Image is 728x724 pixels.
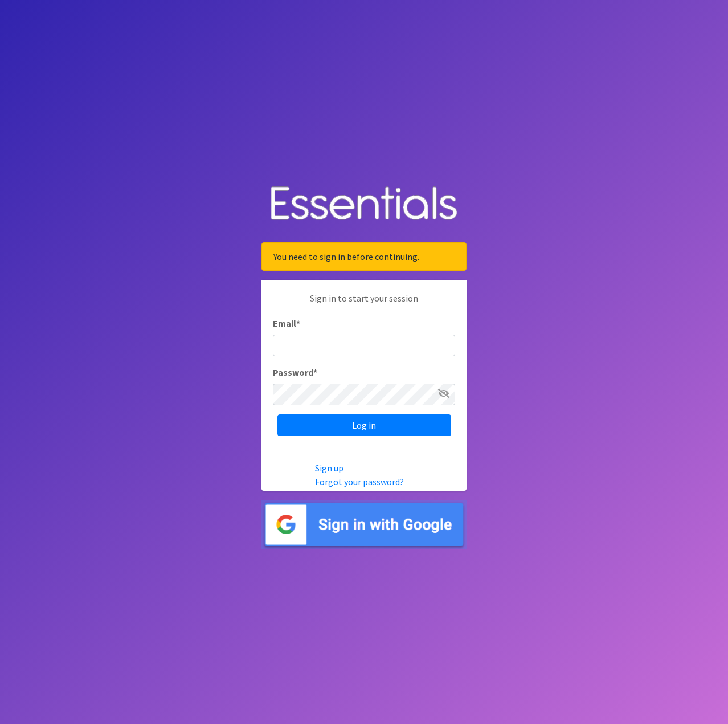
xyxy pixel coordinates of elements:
p: Sign in to start your session [273,291,455,316]
label: Password [273,365,317,379]
a: Forgot your password? [315,476,404,487]
a: Sign up [315,462,343,474]
label: Email [273,316,300,330]
abbr: required [296,318,300,329]
div: You need to sign in before continuing. [261,242,467,271]
img: Human Essentials [261,175,467,234]
input: Log in [277,414,451,436]
abbr: required [313,367,317,378]
img: Sign in with Google [261,500,467,550]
